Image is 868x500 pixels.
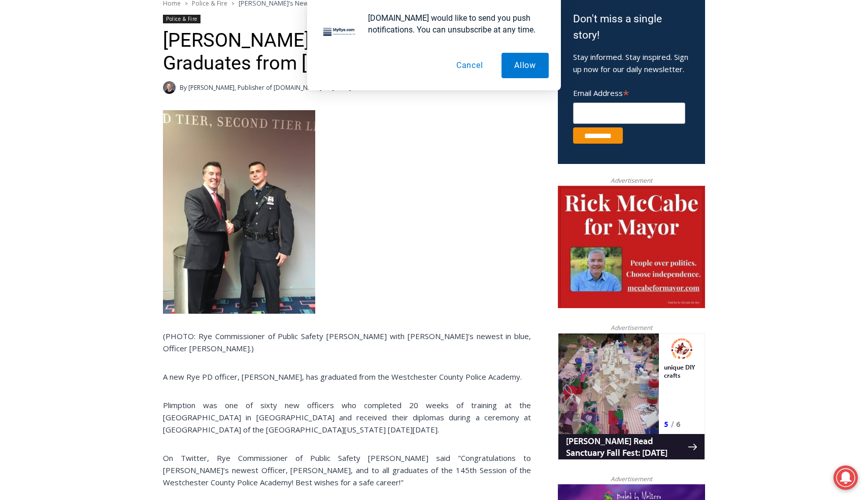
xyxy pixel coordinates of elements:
p: A new Rye PD officer, [PERSON_NAME], has graduated from the Westchester County Police Academy. [163,371,531,383]
p: On Twitter, Rye Commissioner of Public Safety [PERSON_NAME] said "Congratulations to [PERSON_NAME... [163,452,531,488]
div: unique DIY crafts [106,30,142,83]
p: Plimption was one of sixty new officers who completed 20 weeks of training at the [GEOGRAPHIC_DAT... [163,399,531,436]
div: "I learned about the history of a place I’d honestly never considered even as a resident of [GEOG... [256,1,480,98]
img: Rye PD Commish w Plimpton [163,110,315,314]
p: (PHOTO: Rye Commissioner of Public Safety [PERSON_NAME] with [PERSON_NAME]'s newest in blue, Offi... [163,330,531,354]
span: Advertisement [600,323,662,332]
img: McCabe for Mayor [558,186,705,309]
div: 5 [106,86,111,96]
label: Email Address [573,83,685,101]
span: Advertisement [600,176,662,185]
span: Advertisement [600,474,662,484]
button: Allow [502,53,549,78]
h4: [PERSON_NAME] Read Sanctuary Fall Fest: [DATE] [8,102,130,125]
button: Cancel [444,53,496,78]
div: 6 [118,86,123,96]
a: [PERSON_NAME], Publisher of [DOMAIN_NAME] [188,83,322,92]
div: [DOMAIN_NAME] would like to send you push notifications. You can unsubscribe at any time. [360,12,549,36]
div: / [113,86,116,96]
a: [PERSON_NAME] Read Sanctuary Fall Fest: [DATE] [1,101,147,126]
img: notification icon [319,12,360,53]
a: Intern @ [DOMAIN_NAME] [244,98,492,126]
span: Intern @ [DOMAIN_NAME] [265,101,471,124]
